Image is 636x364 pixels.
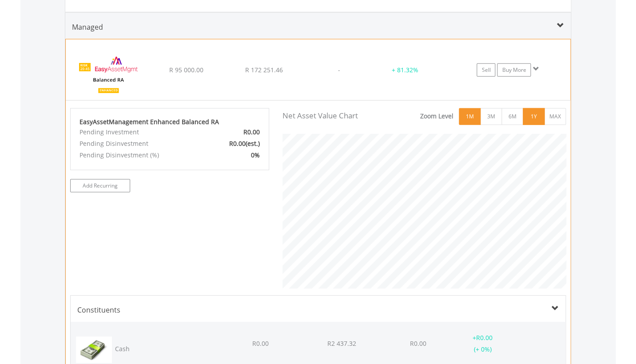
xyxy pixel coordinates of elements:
div: Pending Disinvestment (%) [73,149,202,161]
div: (est.) [202,138,266,149]
div: + (+ 0%) [448,332,517,355]
div: 0% [202,149,266,161]
span: Managed [72,22,103,32]
span: R0.00 [476,333,493,342]
a: Sell [477,63,495,77]
button: 1M [459,108,481,125]
span: R 95 000.00 [169,66,203,74]
div: Pending Disinvestment [73,138,202,149]
img: Cash.png [76,337,112,363]
div: + 81.32% [377,66,433,74]
span: R0.00 [409,339,426,348]
div: Pending Investment [73,126,202,138]
button: 3M [480,108,502,125]
img: EMPBundle_EBalancedRA.png [70,51,147,98]
span: R0.00 [252,339,269,348]
span: Net Asset Value Chart [282,110,358,121]
span: R 172 251.46 [245,66,283,74]
button: MAX [544,108,566,125]
a: Add Recurring [70,179,130,192]
span: Zoom Level [420,112,457,120]
span: R0.00 [229,139,245,148]
div: Cash [115,344,130,353]
div: EasyAssetManagement Enhanced Balanced RA [79,117,260,126]
span: R2 437.32 [327,339,356,348]
span: - [338,66,340,74]
a: Buy More [497,63,531,77]
span: R0.00 [243,128,259,136]
button: 6M [501,108,523,125]
span: Constituents [77,305,120,315]
button: 1Y [523,108,545,125]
